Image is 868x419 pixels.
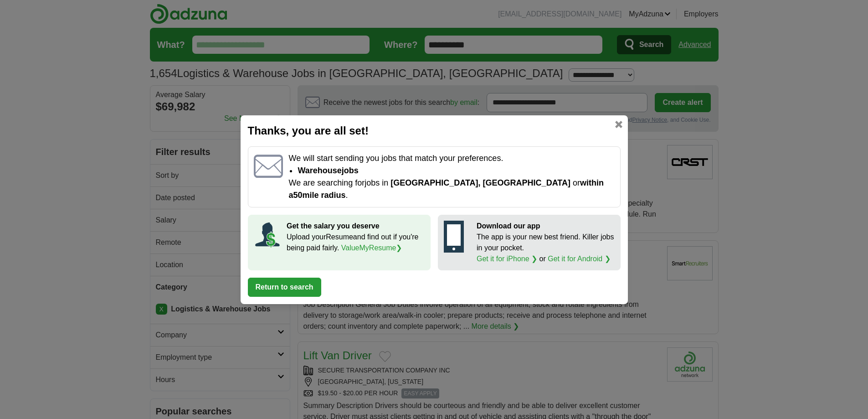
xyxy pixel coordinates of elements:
[288,178,604,200] span: within a 50 mile radius
[288,177,614,202] p: We are searching for jobs in or .
[390,178,570,187] span: [GEOGRAPHIC_DATA], [GEOGRAPHIC_DATA]
[548,255,611,263] a: Get it for Android ❯
[248,278,321,297] button: Return to search
[287,221,425,232] p: Get the salary you deserve
[341,244,402,252] a: ValueMyResume❯
[288,152,614,165] p: We will start sending you jobs that match your preferences.
[477,232,615,264] p: The app is your new best friend. Killer jobs in your pocket. or
[287,232,425,253] p: Upload your Resume and find out if you're being paid fairly.
[477,255,537,263] a: Get it for iPhone ❯
[477,221,615,232] p: Download our app
[248,123,621,139] h2: Thanks, you are all set!
[298,165,614,177] li: Warehouse jobs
